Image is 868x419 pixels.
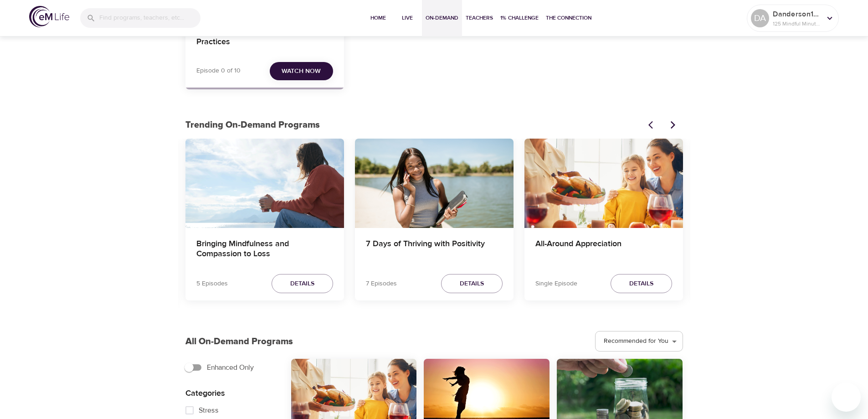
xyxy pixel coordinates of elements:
p: All On-Demand Programs [185,335,293,348]
h4: Bringing Mindfulness and Compassion to Loss [196,239,333,261]
p: Categories [185,387,277,399]
p: 125 Mindful Minutes [773,20,821,28]
p: 7 Episodes [366,279,397,289]
img: logo [29,6,69,27]
h4: 7 Days of Thriving with Positivity [366,239,503,261]
span: Teachers [466,13,493,23]
p: Trending On-Demand Programs [185,118,643,132]
span: Details [460,278,484,290]
h4: All-Around Appreciation [535,239,672,261]
button: Details [611,274,672,294]
input: Find programs, teachers, etc... [99,8,200,28]
p: 5 Episodes [196,279,228,289]
span: Enhanced Only [207,362,254,373]
span: Live [396,13,418,23]
span: Details [629,278,653,290]
span: Home [367,13,389,23]
span: Details [290,278,314,290]
button: 7 Days of Thriving with Positivity [355,139,514,228]
span: On-Demand [426,13,458,23]
p: Single Episode [535,279,577,289]
iframe: Button to launch messaging window [832,383,861,412]
button: Previous items [643,115,663,135]
p: Danderson1224 [773,9,821,20]
span: Stress [199,405,219,416]
p: Episode 0 of 10 [196,66,241,76]
h4: Ten Short Everyday Mindfulness Practices [196,27,333,49]
span: 1% Challenge [500,13,539,23]
span: Watch Now [282,66,321,77]
button: All-Around Appreciation [524,139,683,228]
button: Next items [663,115,683,135]
button: Bringing Mindfulness and Compassion to Loss [185,139,344,228]
button: Details [441,274,503,294]
span: The Connection [546,13,591,23]
div: DA [751,9,769,27]
button: Watch Now [270,62,333,81]
button: Details [272,274,333,294]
